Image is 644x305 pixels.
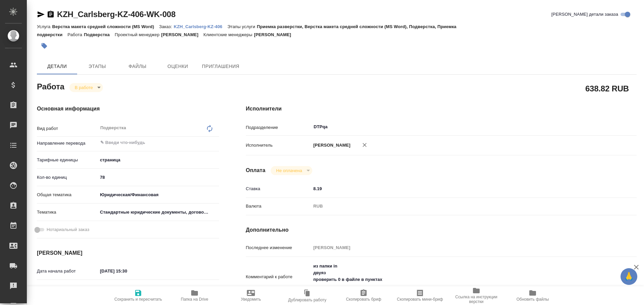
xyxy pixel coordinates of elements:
[69,83,103,92] div: В работе
[600,126,602,128] button: Open
[181,297,208,302] span: Папка на Drive
[37,39,52,53] button: Добавить тэг
[37,24,52,29] p: Услуга
[47,10,55,18] button: Скопировать ссылку
[504,286,561,305] button: Обновить файлы
[271,166,312,175] div: В работе
[166,286,223,305] button: Папка на Drive
[37,249,219,257] h4: [PERSON_NAME]
[241,297,261,302] span: Уведомить
[159,24,173,29] p: Заказ:
[246,244,311,251] p: Последнее изменение
[162,62,194,71] span: Оценки
[311,260,604,292] textarea: из папки in двуяз проверить 0 в файле в пунктах
[279,286,335,305] button: Дублировать работу
[311,201,604,212] div: RUB
[100,139,195,147] input: ✎ Введи что-нибудь
[81,62,113,71] span: Этапы
[37,24,457,37] p: Приемка разверстки, Верстка макета средней сложности (MS Word), Подверстка, Приемка подверстки
[98,285,156,295] input: Пустое поле
[215,142,217,143] button: Open
[246,105,637,113] h4: Исполнители
[623,270,635,284] span: 🙏
[52,24,159,29] p: Верстка макета средней сложности (MS Word)
[115,32,161,37] p: Проектный менеджер
[37,209,98,216] p: Тематика
[246,274,311,280] p: Комментарий к работе
[311,184,604,194] input: ✎ Введи что-нибудь
[98,189,219,201] div: Юридическая/Финансовая
[174,23,227,29] a: KZH_Carlsberg-KZ-406
[67,32,84,37] p: Работа
[37,174,98,181] p: Кол-во единиц
[98,154,219,166] div: страница
[585,83,629,94] h2: 638.82 RUB
[37,125,98,132] p: Вид работ
[452,295,500,304] span: Ссылка на инструкции верстки
[73,85,95,90] button: В работе
[174,24,227,29] p: KZH_Carlsberg-KZ-406
[161,32,204,37] p: [PERSON_NAME]
[37,192,98,198] p: Общая тематика
[246,185,311,192] p: Ставка
[37,10,45,18] button: Скопировать ссылку для ЯМессенджера
[397,297,443,302] span: Скопировать мини-бриф
[254,32,296,37] p: [PERSON_NAME]
[37,268,98,275] p: Дата начала работ
[621,268,637,285] button: 🙏
[346,297,381,302] span: Скопировать бриф
[41,62,73,71] span: Детали
[114,297,162,302] span: Сохранить и пересчитать
[203,32,254,37] p: Клиентские менеджеры
[246,203,311,210] p: Валюта
[288,298,326,302] span: Дублировать работу
[246,166,266,174] h4: Оплата
[274,168,304,173] button: Не оплачена
[37,80,64,92] h2: Работа
[47,226,89,233] span: Нотариальный заказ
[246,142,311,149] p: Исполнитель
[335,286,392,305] button: Скопировать бриф
[392,286,448,305] button: Скопировать мини-бриф
[311,142,351,149] p: [PERSON_NAME]
[37,105,219,113] h4: Основная информация
[517,297,549,302] span: Обновить файлы
[223,286,279,305] button: Уведомить
[57,10,175,19] a: KZH_Carlsberg-KZ-406-WK-008
[311,243,604,252] input: Пустое поле
[98,172,219,182] input: ✎ Введи что-нибудь
[202,62,239,71] span: Приглашения
[246,226,637,234] h4: Дополнительно
[551,11,618,18] span: [PERSON_NAME] детали заказа
[98,207,219,218] div: Стандартные юридические документы, договоры, уставы
[84,32,115,37] p: Подверстка
[37,157,98,163] p: Тарифные единицы
[37,140,98,147] p: Направление перевода
[110,286,166,305] button: Сохранить и пересчитать
[98,266,156,276] input: ✎ Введи что-нибудь
[121,62,154,71] span: Файлы
[246,124,311,131] p: Подразделение
[448,286,504,305] button: Ссылка на инструкции верстки
[357,138,372,152] button: Удалить исполнителя
[227,24,257,29] p: Этапы услуги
